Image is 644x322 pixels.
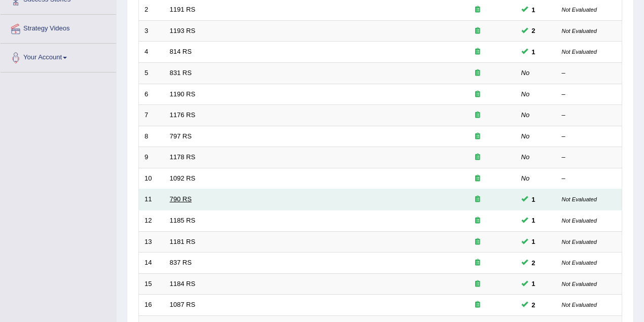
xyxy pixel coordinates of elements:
em: No [521,90,530,98]
small: Not Evaluated [562,7,597,13]
a: 1191 RS [170,6,196,13]
span: You can still take this question [528,300,540,310]
a: 814 RS [170,48,192,55]
td: 15 [139,273,164,295]
div: – [562,90,617,99]
div: Exam occurring question [445,216,510,226]
span: You can still take this question [528,215,540,226]
div: Exam occurring question [445,90,510,99]
div: – [562,111,617,120]
small: Not Evaluated [562,49,597,55]
div: Exam occurring question [445,258,510,268]
em: No [521,132,530,140]
a: 1176 RS [170,111,196,119]
td: 11 [139,189,164,210]
div: Exam occurring question [445,5,510,15]
td: 4 [139,42,164,63]
div: Exam occurring question [445,47,510,57]
td: 12 [139,210,164,231]
a: 1184 RS [170,280,196,288]
div: Exam occurring question [445,132,510,141]
span: You can still take this question [528,258,540,268]
a: 1190 RS [170,90,196,98]
td: 6 [139,84,164,105]
a: 837 RS [170,259,192,266]
td: 16 [139,295,164,316]
div: – [562,153,617,162]
a: 1185 RS [170,217,196,224]
small: Not Evaluated [562,281,597,287]
a: 1193 RS [170,27,196,34]
div: Exam occurring question [445,68,510,78]
div: Exam occurring question [445,26,510,36]
td: 5 [139,63,164,84]
em: No [521,153,530,161]
td: 10 [139,168,164,189]
a: Your Account [1,44,116,69]
span: You can still take this question [528,194,540,205]
small: Not Evaluated [562,239,597,245]
small: Not Evaluated [562,302,597,308]
td: 7 [139,105,164,126]
div: Exam occurring question [445,153,510,162]
td: 14 [139,253,164,274]
span: You can still take this question [528,236,540,247]
a: 1092 RS [170,174,196,182]
small: Not Evaluated [562,196,597,202]
span: You can still take this question [528,278,540,289]
small: Not Evaluated [562,28,597,34]
div: – [562,132,617,141]
em: No [521,69,530,77]
a: 1087 RS [170,301,196,308]
td: 8 [139,126,164,147]
a: Strategy Videos [1,15,116,40]
div: Exam occurring question [445,195,510,204]
td: 3 [139,20,164,42]
em: No [521,111,530,119]
small: Not Evaluated [562,260,597,266]
a: 831 RS [170,69,192,77]
a: 797 RS [170,132,192,140]
small: Not Evaluated [562,218,597,224]
span: You can still take this question [528,5,540,15]
div: Exam occurring question [445,237,510,247]
td: 9 [139,147,164,168]
div: – [562,68,617,78]
div: – [562,174,617,184]
a: 1181 RS [170,238,196,245]
div: Exam occurring question [445,174,510,184]
a: 790 RS [170,195,192,203]
span: You can still take this question [528,25,540,36]
div: Exam occurring question [445,111,510,120]
div: Exam occurring question [445,279,510,289]
span: You can still take this question [528,47,540,57]
a: 1178 RS [170,153,196,161]
em: No [521,174,530,182]
td: 13 [139,231,164,253]
div: Exam occurring question [445,300,510,310]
